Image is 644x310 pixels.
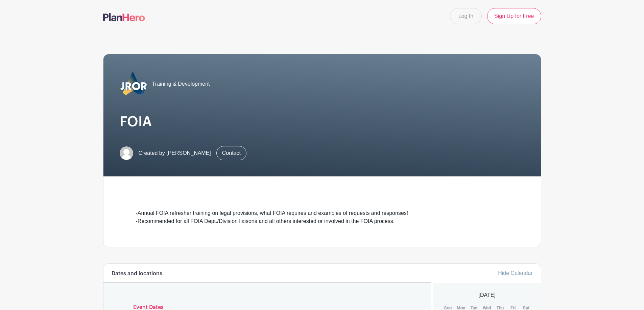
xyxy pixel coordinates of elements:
[152,80,210,88] span: Training & Development
[112,271,162,277] h6: Dates and locations
[120,114,525,130] h1: FOIA
[139,149,211,157] span: Created by [PERSON_NAME]
[450,8,482,24] a: Log In
[136,209,508,225] div: -Annual FOIA refresher training on legal provisions, what FOIA requires and examples of requests ...
[216,146,246,160] a: Contact
[103,13,145,21] img: logo-507f7623f17ff9eddc593b1ce0a138ce2505c220e1c5a4e2b4648c50719b7d32.svg
[120,146,133,160] img: default-ce2991bfa6775e67f084385cd625a349d9dcbb7a52a09fb2fda1e96e2d18dcdb.png
[120,71,147,97] img: 2023_COA_Horiz_Logo_PMS_BlueStroke%204.png
[487,8,541,24] a: Sign Up for Free
[479,291,496,299] span: [DATE]
[498,270,532,276] a: Hide Calendar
